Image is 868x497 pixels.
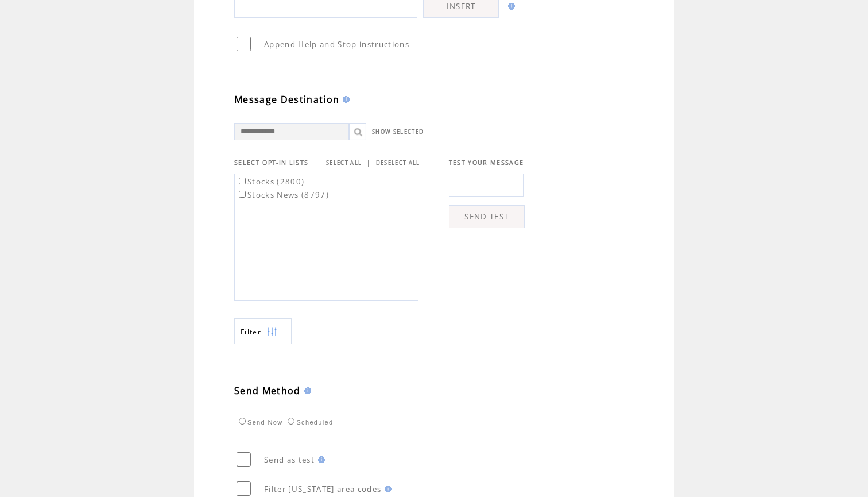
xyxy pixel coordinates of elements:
[234,93,339,106] span: Message Destination
[366,157,371,168] span: |
[372,128,424,136] a: SHOW SELECTED
[315,456,325,463] img: help.gif
[236,419,282,426] label: Send Now
[239,191,246,198] input: Stocks News (8797)
[449,205,525,228] a: SEND TEST
[264,454,315,465] span: Send as test
[288,418,294,425] input: Scheduled
[285,419,333,426] label: Scheduled
[376,159,420,167] a: DESELECT ALL
[381,486,392,492] img: help.gif
[234,318,292,344] a: Filter
[267,319,277,345] img: filters.png
[505,3,515,10] img: help.gif
[264,484,381,494] span: Filter [US_STATE] area codes
[301,387,311,394] img: help.gif
[234,384,301,397] span: Send Method
[239,178,246,184] input: Stocks (2800)
[326,159,362,167] a: SELECT ALL
[264,39,409,49] span: Append Help and Stop instructions
[237,190,329,200] label: Stocks News (8797)
[449,159,524,167] span: TEST YOUR MESSAGE
[234,159,308,167] span: SELECT OPT-IN LISTS
[339,96,350,103] img: help.gif
[239,418,246,425] input: Send Now
[241,327,261,337] span: Show filters
[237,176,304,187] label: Stocks (2800)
